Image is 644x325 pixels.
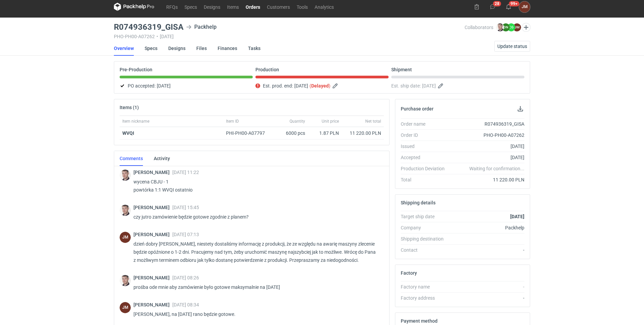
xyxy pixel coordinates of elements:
[133,283,378,291] p: prośba ode mnie aby zamówienie było gotowe maksymalnie na [DATE]
[422,82,436,90] span: [DATE]
[196,41,207,56] a: Files
[133,170,172,175] span: [PERSON_NAME]
[329,83,330,89] em: )
[114,23,183,31] h3: R074936319_GISA
[274,127,308,140] div: 6000 pcs
[224,3,242,11] a: Items
[401,270,417,276] h2: Factory
[200,3,224,11] a: Designs
[401,200,436,205] h2: Shipping details
[401,224,450,231] div: Company
[309,83,311,89] em: (
[120,302,131,313] div: JOANNA MOCZAŁA
[401,121,450,127] div: Order name
[186,23,217,31] div: Packhelp
[114,41,134,56] a: Overview
[496,23,504,31] img: Maciej Sikora
[311,130,339,136] div: 1.87 PLN
[450,121,524,127] div: R074936319_GISA
[401,132,450,139] div: Order ID
[450,224,524,231] div: Packhelp
[172,232,199,237] span: [DATE] 07:13
[522,23,530,32] button: Edit collaborators
[401,235,450,242] div: Shipping destination
[120,67,152,72] p: Pre-Production
[120,151,143,166] a: Comments
[513,23,521,31] figcaption: JM
[156,34,158,39] span: •
[163,3,181,11] a: RFQs
[507,23,515,31] figcaption: CG
[344,130,381,136] div: 11 220.00 PLN
[401,247,450,253] div: Contact
[450,176,524,183] div: 11 220.00 PLN
[450,154,524,161] div: [DATE]
[311,3,337,11] a: Analytics
[133,213,378,221] p: czy jutro zamówienie będzie gotowe zgodnie z planem?
[226,130,271,136] div: PHI-PH00-A07797
[503,1,514,12] button: 99+
[172,205,199,210] span: [DATE] 15:45
[255,82,389,90] div: Est. prod. end:
[290,119,305,124] span: Quantity
[450,295,524,301] div: -
[226,119,239,124] span: Item ID
[122,130,134,136] strong: WVQI
[157,82,171,90] span: [DATE]
[401,318,438,324] h2: Payment method
[133,275,172,280] span: [PERSON_NAME]
[114,3,154,11] svg: Packhelp Pro
[154,151,170,166] a: Activity
[133,302,172,307] span: [PERSON_NAME]
[450,247,524,253] div: -
[332,82,340,90] button: Edit estimated production end date
[218,41,237,56] a: Finances
[401,176,450,183] div: Total
[401,154,450,161] div: Accepted
[401,165,450,172] div: Production Deviation
[120,302,131,313] figcaption: JM
[120,232,131,243] figcaption: JM
[516,105,524,113] button: Download PO
[114,34,465,39] div: PHO-PH00-A07262 [DATE]
[437,82,445,90] button: Edit estimated shipping date
[469,165,524,172] em: Waiting for confirmation...
[519,1,530,12] button: JM
[120,105,139,110] h2: Items (1)
[133,310,378,318] p: [PERSON_NAME], na [DATE] rano będzie gotowe.
[450,283,524,290] div: -
[145,41,157,56] a: Specs
[120,275,131,286] img: Maciej Sikora
[494,41,530,52] button: Update status
[120,205,131,216] img: Maciej Sikora
[120,232,131,243] div: JOANNA MOCZAŁA
[391,82,524,90] div: Est. ship date:
[401,106,434,111] h2: Purchase order
[133,240,378,264] p: dzień dobry [PERSON_NAME], niestety dostaliśmy informację z produkcji, że ze względu na awarię ma...
[181,3,200,11] a: Specs
[133,178,378,194] p: wycena CBJU - 1 powtórka 1:1 WVQI ostatnio
[264,3,293,11] a: Customers
[502,23,510,31] figcaption: DN
[450,143,524,150] div: [DATE]
[120,170,131,181] div: Maciej Sikora
[510,214,524,219] strong: [DATE]
[248,41,261,56] a: Tasks
[294,82,308,90] span: [DATE]
[519,1,530,12] div: JOANNA MOCZAŁA
[401,143,450,150] div: Issued
[401,283,450,290] div: Factory name
[133,205,172,210] span: [PERSON_NAME]
[133,232,172,237] span: [PERSON_NAME]
[391,67,412,72] p: Shipment
[401,295,450,301] div: Factory address
[293,3,311,11] a: Tools
[497,44,527,49] span: Update status
[120,82,253,90] div: PO accepted:
[172,170,199,175] span: [DATE] 11:22
[365,119,381,124] span: Net total
[450,132,524,139] div: PHO-PH00-A07262
[401,213,450,220] div: Target ship date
